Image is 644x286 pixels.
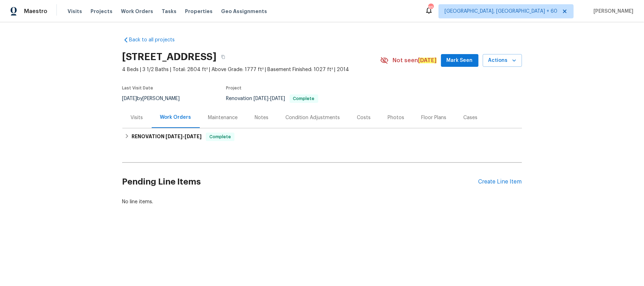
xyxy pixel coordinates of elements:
span: [DATE] [254,96,269,101]
div: Condition Adjustments [286,114,340,121]
span: Projects [91,8,112,15]
span: Complete [207,133,234,140]
div: Floor Plans [422,114,447,121]
span: Renovation [226,96,318,101]
div: Work Orders [160,114,191,121]
span: [PERSON_NAME] [591,8,633,15]
span: Project [226,86,242,90]
div: Maintenance [208,114,238,121]
span: Tasks [162,9,176,14]
h2: Pending Line Items [122,165,478,198]
div: RENOVATION [DATE]-[DATE]Complete [122,128,522,145]
div: Cases [464,114,478,121]
span: [DATE] [271,96,285,101]
span: Visits [68,8,82,15]
span: 4 Beds | 3 1/2 Baths | Total: 2804 ft² | Above Grade: 1777 ft² | Basement Finished: 1027 ft² | 2014 [122,66,380,73]
span: [GEOGRAPHIC_DATA], [GEOGRAPHIC_DATA] + 60 [445,8,557,15]
span: Work Orders [121,8,153,15]
span: Complete [290,97,318,101]
div: 856 [428,4,433,11]
span: - [254,96,285,101]
div: by [PERSON_NAME] [122,94,188,103]
h6: RENOVATION [132,133,202,141]
h2: [STREET_ADDRESS] [122,53,217,60]
span: Actions [488,56,516,65]
span: - [166,134,202,139]
span: Mark Seen [447,56,473,65]
button: Actions [483,54,522,67]
div: Photos [388,114,405,121]
span: Geo Assignments [221,8,267,15]
span: Last Visit Date [122,86,153,90]
span: Maestro [24,8,47,15]
div: Visits [131,114,143,121]
span: [DATE] [185,134,202,139]
span: [DATE] [166,134,182,139]
div: No line items. [122,198,522,205]
button: Copy Address [217,51,230,63]
span: [DATE] [122,96,137,101]
button: Mark Seen [441,54,478,67]
div: Create Line Item [478,179,522,185]
em: [DATE] [418,58,437,63]
div: Notes [255,114,269,121]
span: Not seen [393,57,437,64]
span: Properties [185,8,213,15]
a: Back to all projects [122,36,190,43]
div: Costs [357,114,371,121]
